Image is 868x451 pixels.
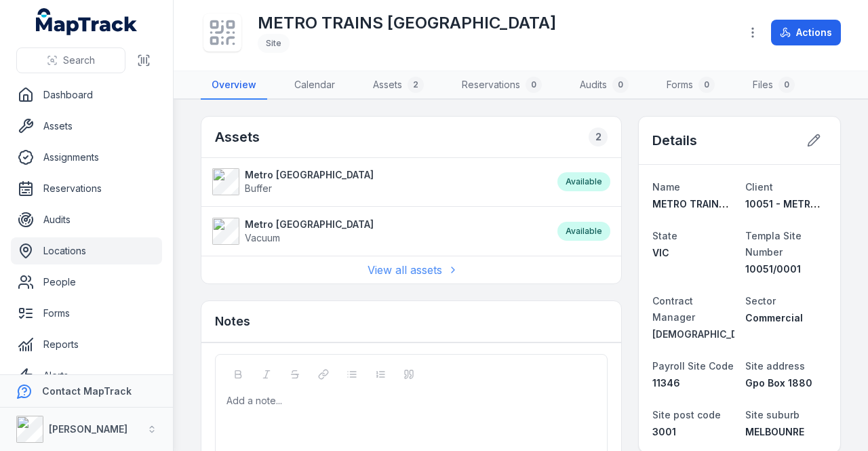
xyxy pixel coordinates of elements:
[589,128,608,146] div: 2
[652,377,680,389] span: 11346
[745,181,773,193] span: Client
[652,295,695,323] span: Contract Manager
[408,77,424,93] div: 2
[11,113,162,140] a: Assets
[652,131,697,150] h2: Details
[245,218,374,231] strong: Metro [GEOGRAPHIC_DATA]
[245,232,280,243] span: Vacuum
[745,312,803,323] span: Commercial
[49,423,127,435] strong: [PERSON_NAME]
[11,362,162,389] a: Alerts
[215,128,260,146] h2: Assets
[212,168,544,195] a: Metro [GEOGRAPHIC_DATA]Buffer
[368,262,456,278] a: View all assets
[526,77,542,93] div: 0
[557,172,610,191] div: Available
[612,77,629,93] div: 0
[652,198,826,210] span: METRO TRAINS [GEOGRAPHIC_DATA]
[362,71,435,100] a: Assets2
[745,360,805,372] span: Site address
[258,12,556,34] h1: METRO TRAINS [GEOGRAPHIC_DATA]
[11,269,162,296] a: People
[652,230,677,241] span: State
[245,168,374,182] strong: Metro [GEOGRAPHIC_DATA]
[745,263,801,275] span: 10051/0001
[698,77,715,93] div: 0
[652,409,721,420] span: Site post code
[11,206,162,233] a: Audits
[652,360,734,372] span: Payroll Site Code
[745,409,800,420] span: Site suburb
[11,300,162,327] a: Forms
[745,426,804,437] span: MELBOUNRE
[742,71,806,100] a: Files0
[11,237,162,264] a: Locations
[63,54,95,67] span: Search
[215,312,250,331] h3: Notes
[258,34,290,53] div: Site
[42,385,132,397] strong: Contact MapTrack
[245,182,272,194] span: Buffer
[771,20,841,45] button: Actions
[652,181,680,193] span: Name
[36,8,138,35] a: MapTrack
[11,144,162,171] a: Assignments
[16,47,125,73] button: Search
[778,77,795,93] div: 0
[451,71,553,100] a: Reservations0
[652,247,669,258] span: VIC
[11,331,162,358] a: Reports
[212,218,544,245] a: Metro [GEOGRAPHIC_DATA]Vacuum
[656,71,726,100] a: Forms0
[652,328,734,341] a: [DEMOGRAPHIC_DATA][PERSON_NAME]
[745,295,776,307] span: Sector
[569,71,639,100] a: Audits0
[11,175,162,202] a: Reservations
[283,71,346,100] a: Calendar
[11,81,162,109] a: Dashboard
[652,426,676,437] span: 3001
[745,377,812,389] span: Gpo Box 1880
[201,71,267,100] a: Overview
[557,222,610,241] div: Available
[745,230,802,258] span: Templa Site Number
